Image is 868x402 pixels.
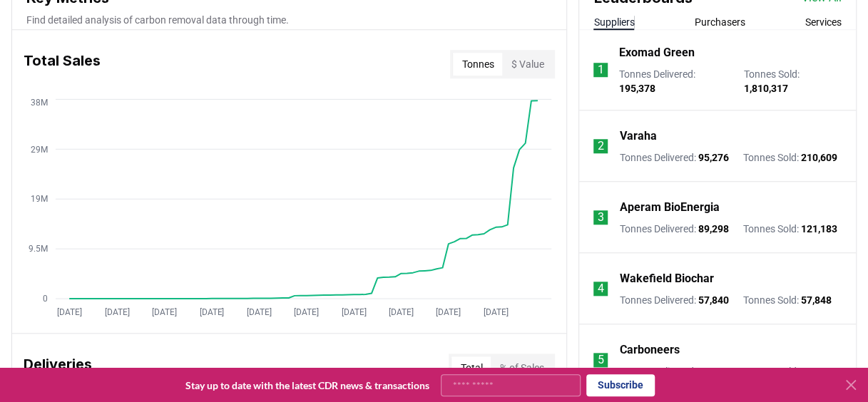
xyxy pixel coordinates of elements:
[152,306,177,316] tspan: [DATE]
[57,306,82,316] tspan: [DATE]
[451,356,491,379] button: Total
[31,97,48,107] tspan: 38M
[619,150,728,165] p: Tonnes Delivered :
[619,222,728,236] p: Tonnes Delivered :
[597,61,603,78] p: 1
[453,53,502,76] button: Tonnes
[484,306,509,316] tspan: [DATE]
[742,222,837,236] p: Tonnes Sold :
[743,67,842,96] p: Tonnes Sold :
[619,44,695,61] a: Exomad Green
[743,83,787,94] span: 1,810,317
[800,152,837,163] span: 210,609
[742,150,837,165] p: Tonnes Sold :
[695,15,745,29] button: Purchasers
[698,294,728,306] span: 57,840
[619,293,728,307] p: Tonnes Delivered :
[247,306,272,316] tspan: [DATE]
[742,293,831,307] p: Tonnes Sold :
[800,366,837,377] span: 133,571
[742,364,837,378] p: Tonnes Sold :
[598,280,604,297] p: 4
[619,199,719,216] a: Aperam BioEnergia
[31,144,48,154] tspan: 29M
[619,128,656,145] a: Varaha
[29,244,48,254] tspan: 9.5M
[698,366,728,377] span: 54,392
[105,306,130,316] tspan: [DATE]
[200,306,225,316] tspan: [DATE]
[800,294,831,306] span: 57,848
[436,306,461,316] tspan: [DATE]
[389,306,414,316] tspan: [DATE]
[294,306,319,316] tspan: [DATE]
[598,138,604,155] p: 2
[805,15,842,29] button: Services
[698,152,728,163] span: 95,276
[342,306,367,316] tspan: [DATE]
[31,194,48,204] tspan: 19M
[26,13,552,27] p: Find detailed analysis of carbon removal data through time.
[598,351,604,368] p: 5
[619,270,713,287] a: Wakefield Biochar
[491,356,552,379] button: % of Sales
[619,364,728,378] p: Tonnes Delivered :
[24,50,101,78] h3: Total Sales
[593,15,634,29] button: Suppliers
[619,83,655,94] span: 195,378
[43,294,48,304] tspan: 0
[698,223,728,234] span: 89,298
[502,53,552,76] button: $ Value
[598,209,604,226] p: 3
[619,67,730,96] p: Tonnes Delivered :
[619,341,679,359] a: Carboneers
[24,354,92,382] h3: Deliveries
[800,223,837,234] span: 121,183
